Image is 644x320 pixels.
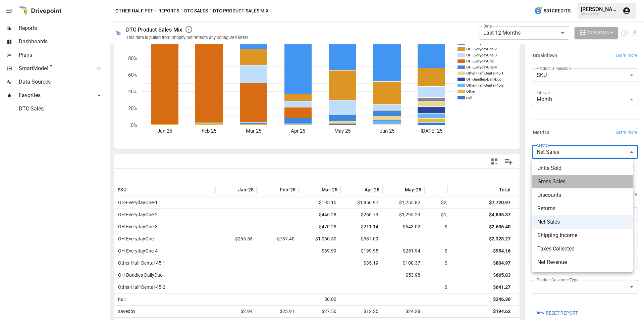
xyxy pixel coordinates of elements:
span: Discounts [537,191,628,199]
span: Gross Sales [537,178,628,186]
span: Net Sales [537,218,628,226]
span: Returns [537,204,628,213]
span: Taxes Collected [537,245,628,253]
span: Shipping Income [537,231,628,239]
span: Net Revenue [537,258,628,266]
span: Units Sold [537,164,628,172]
